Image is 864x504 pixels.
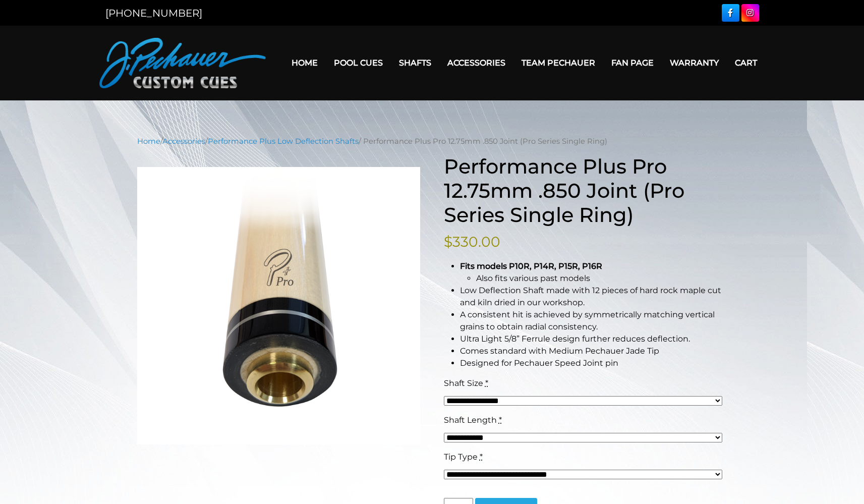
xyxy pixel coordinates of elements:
[137,167,421,444] img: pro-pro-1.png
[283,50,326,76] a: Home
[99,38,266,88] img: Pechauer Custom Cues
[499,415,502,425] abbr: required
[460,285,727,309] li: Low Deflection Shaft made with 12 pieces of hard rock maple cut and kiln dried in our workshop.
[603,50,662,76] a: Fan Page
[439,50,513,76] a: Accessories
[137,137,160,146] a: Home
[162,137,205,146] a: Accessories
[485,378,488,388] abbr: required
[444,452,478,462] span: Tip Type
[105,7,202,19] a: [PHONE_NUMBER]
[460,345,727,357] li: Comes standard with Medium Pechauer Jade Tip
[460,309,727,333] li: A consistent hit is achieved by symmetrically matching vertical grains to obtain radial consistency.
[208,137,359,146] a: Performance Plus Low Deflection Shafts
[444,415,497,425] span: Shaft Length
[137,136,727,147] nav: Breadcrumb
[326,50,391,76] a: Pool Cues
[444,233,452,250] span: $
[460,333,727,345] li: Ultra Light 5/8” Ferrule design further reduces deflection.
[391,50,439,76] a: Shafts
[513,50,603,76] a: Team Pechauer
[662,50,727,76] a: Warranty
[444,154,727,227] h1: Performance Plus Pro 12.75mm .850 Joint (Pro Series Single Ring)
[480,452,483,462] abbr: required
[460,261,602,271] strong: Fits models P10R, P14R, P15R, P16R
[727,50,765,76] a: Cart
[444,378,483,388] span: Shaft Size
[444,233,500,250] bdi: 330.00
[460,357,727,369] li: Designed for Pechauer Speed Joint pin
[476,272,727,285] li: Also fits various past models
